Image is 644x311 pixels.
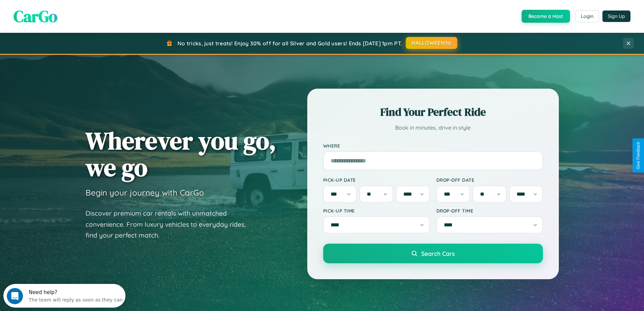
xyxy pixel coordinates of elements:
[14,5,57,27] span: CarGo
[575,10,599,22] button: Login
[7,288,23,304] iframe: Intercom live chat
[436,208,543,214] label: Drop-off Time
[323,143,543,149] label: Where
[86,127,276,181] h1: Wherever you go, we go
[602,10,630,22] button: Sign Up
[86,208,255,241] p: Discover premium car rentals with unmatched convenience. From luxury vehicles to everyday rides, ...
[3,284,125,308] iframe: Intercom live chat discovery launcher
[436,177,543,183] label: Drop-off Date
[177,40,402,47] span: No tricks, just treats! Enjoy 30% off for all Silver and Gold users! Ends [DATE] 1pm PT.
[323,244,543,263] button: Search Cars
[3,3,126,21] div: Open Intercom Messenger
[25,11,119,18] div: The team will reply as soon as they can
[323,105,543,119] h2: Find Your Perfect Ride
[636,142,641,169] div: Give Feedback
[25,6,119,11] div: Need help?
[522,10,570,23] button: Become a Host
[323,177,430,183] label: Pick-up Date
[406,37,457,49] button: HALLOWEEN30
[323,123,543,133] p: Book in minutes, drive in style
[421,250,455,257] span: Search Cars
[86,187,204,198] h3: Begin your journey with CarGo
[323,208,430,214] label: Pick-up Time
